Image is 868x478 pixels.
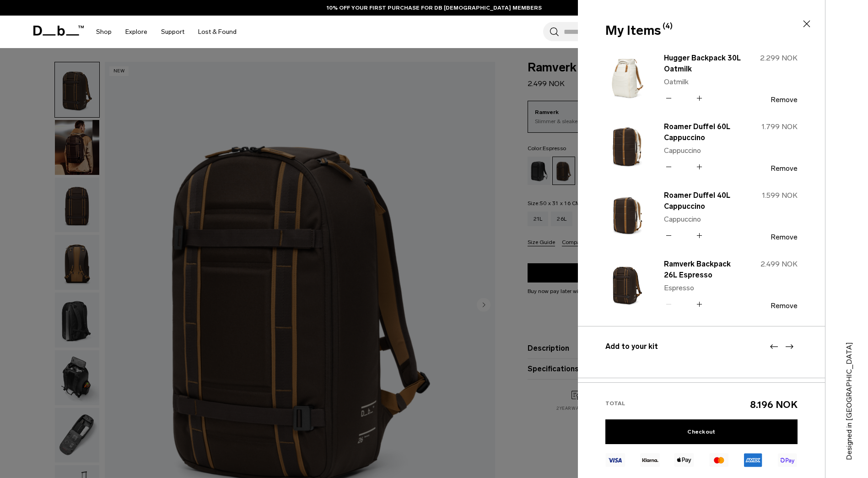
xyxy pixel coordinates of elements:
button: Remove [771,164,798,173]
nav: Main Navigation [89,16,243,48]
a: Shop [96,16,112,48]
span: Total [605,400,625,407]
span: (4) [663,21,673,32]
button: Remove [771,96,798,104]
span: 1.599 NOK [762,191,798,200]
a: Ramverk Backpack 26L Espresso [664,259,742,281]
button: Remove [771,233,798,241]
a: Lost & Found [198,16,237,48]
p: Oatmilk [664,76,742,87]
p: Cappuccino [664,145,742,156]
button: Remove [771,302,798,310]
p: Cappuccino [664,214,742,225]
p: Designed in [GEOGRAPHIC_DATA] [844,323,855,460]
a: Support [161,16,184,48]
a: Checkout [605,419,798,444]
span: 2.499 NOK [760,260,798,268]
span: 2.299 NOK [760,54,798,62]
p: Espresso [664,282,742,293]
a: Explore [125,16,147,48]
span: 8.196 NOK [750,399,798,410]
h3: Add to your kit [605,341,798,352]
a: Roamer Duffel 40L Cappuccino [664,190,742,212]
a: 10% OFF YOUR FIRST PURCHASE FOR DB [DEMOGRAPHIC_DATA] MEMBERS [327,4,542,12]
div: My Items [605,21,796,40]
span: 1.799 NOK [761,122,798,131]
a: Roamer Duffel 60L Cappuccino [664,121,742,143]
a: Hugger Backpack 30L Oatmilk [664,53,742,75]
